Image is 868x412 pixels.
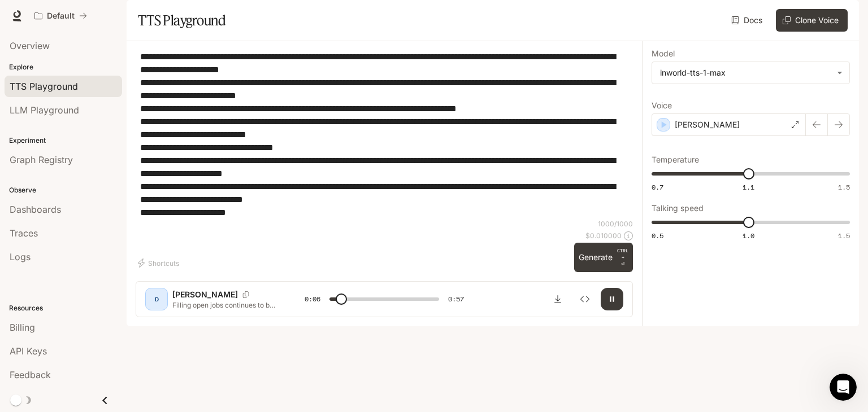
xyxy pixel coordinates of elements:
p: CTRL + [617,247,628,261]
button: Download audio [546,288,569,310]
button: All workspaces [29,5,92,27]
p: Temperature [652,156,699,164]
button: Inspect [574,288,596,310]
span: 1.5 [838,182,850,192]
p: Default [47,11,75,21]
iframe: Intercom live chat [830,374,857,401]
span: 0.5 [652,231,663,240]
div: inworld-tts-1-max [652,62,849,84]
span: 0:06 [305,293,320,305]
p: [PERSON_NAME] [172,289,238,300]
span: 0.7 [652,182,663,192]
a: Docs [729,9,767,32]
button: Shortcuts [136,254,184,272]
span: 0:57 [448,293,464,305]
button: GenerateCTRL +⏎ [574,243,633,272]
button: Clone Voice [776,9,848,32]
div: inworld-tts-1-max [660,67,831,78]
span: 1.5 [838,231,850,240]
h1: TTS Playground [138,9,225,32]
span: 1.1 [743,182,754,192]
button: Copy Voice ID [238,291,254,298]
p: Model [652,50,675,58]
p: ⏎ [617,247,628,268]
div: D [147,290,166,308]
p: Filling open jobs continues to be a challenge for many contractors, with 94% of respondents to a ... [172,300,277,310]
p: Talking speed [652,204,704,212]
p: [PERSON_NAME] [675,119,740,130]
span: 1.0 [743,231,754,240]
p: Voice [652,102,672,109]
